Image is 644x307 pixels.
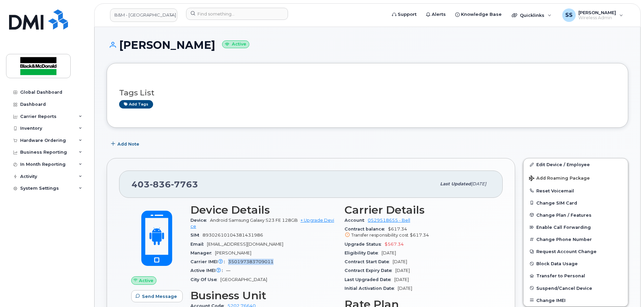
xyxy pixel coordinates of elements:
span: $567.34 [385,242,404,247]
span: [DATE] [395,268,410,273]
span: Contract Expiry Date [345,268,395,273]
span: Active IMEI [190,268,226,273]
h1: [PERSON_NAME] [107,39,628,51]
span: $617.34 [345,226,491,239]
span: Contract Start Date [345,259,393,264]
span: Carrier IMEI [190,259,228,264]
span: Suspend/Cancel Device [536,285,592,290]
button: Block Data Usage [524,257,628,270]
span: [DATE] [394,277,409,282]
span: Upgrade Status [345,242,385,247]
span: Contract balance [345,226,388,232]
span: 403 [132,179,198,189]
span: Change Plan / Features [536,212,592,217]
span: Transfer responsibility cost [351,233,408,238]
button: Add Note [107,138,145,150]
span: Last updated [440,181,471,186]
button: Request Account Change [524,245,628,257]
span: Add Roaming Package [529,176,590,182]
button: Change SIM Card [524,197,628,209]
span: 7763 [171,179,198,189]
span: Active [139,277,153,284]
a: Add tags [119,100,153,109]
span: Enable Call Forwarding [536,225,591,230]
span: [EMAIL_ADDRESS][DOMAIN_NAME] [207,242,283,247]
small: Active [222,40,249,48]
button: Suspend/Cancel Device [524,282,628,294]
h3: Device Details [190,204,336,216]
span: Initial Activation Date [345,286,398,291]
button: Change Phone Number [524,233,628,245]
span: [DATE] [393,259,407,264]
h3: Carrier Details [345,204,491,216]
span: $617.34 [410,233,429,238]
a: 0529518655 - Bell [368,218,410,223]
span: Manager [190,250,215,255]
span: SIM [190,233,203,238]
span: Device [190,218,210,223]
span: Send Message [142,293,177,300]
button: Reset Voicemail [524,185,628,197]
button: Add Roaming Package [524,171,628,185]
span: 836 [150,179,171,189]
span: — [226,268,230,273]
span: Last Upgraded Date [345,277,394,282]
button: Send Message [131,290,183,302]
span: 89302610104381431986 [203,233,263,238]
button: Transfer to Personal [524,270,628,282]
span: [DATE] [471,181,486,186]
a: Edit Device / Employee [524,158,628,171]
button: Enable Call Forwarding [524,221,628,233]
h3: Tags List [119,89,616,97]
h3: Business Unit [190,289,336,302]
span: [DATE] [398,286,412,291]
span: [DATE] [382,250,396,255]
span: Eligibility Date [345,250,382,255]
span: [PERSON_NAME] [215,250,251,255]
span: [GEOGRAPHIC_DATA] [220,277,267,282]
span: Add Note [117,141,139,147]
span: 350197383709011 [228,259,274,264]
span: City Of Use [190,277,220,282]
button: Change IMEI [524,294,628,306]
span: Android Samsung Galaxy S23 FE 128GB [210,218,298,223]
span: Account [345,218,368,223]
button: Change Plan / Features [524,209,628,221]
span: Email [190,242,207,247]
